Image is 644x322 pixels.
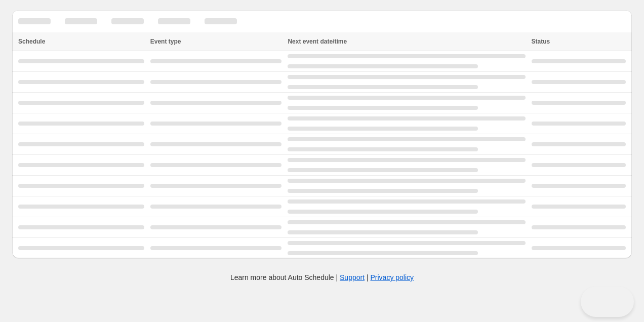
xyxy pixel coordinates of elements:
[581,287,634,317] iframe: Toggle Customer Support
[340,273,365,281] a: Support
[288,38,347,45] span: Next event date/time
[150,38,181,45] span: Event type
[18,38,45,45] span: Schedule
[371,273,414,281] a: Privacy policy
[532,38,550,45] span: Status
[230,272,414,283] p: Learn more about Auto Schedule | |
